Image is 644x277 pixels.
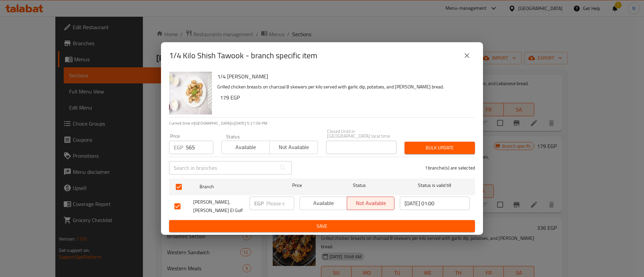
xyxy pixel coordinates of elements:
span: Status is valid till [400,181,470,190]
button: Not available [347,197,394,210]
h6: 1/4 [PERSON_NAME] [217,72,470,81]
span: Not available [272,142,315,152]
h6: 179 EGP [220,93,470,102]
span: Save [174,222,470,230]
input: Please enter price [186,141,213,154]
input: Search in branches [169,161,276,175]
button: close [459,48,475,64]
p: Current time in [GEOGRAPHIC_DATA] is [DATE] 5:21:06 PM [169,120,475,126]
span: Bulk update [410,144,470,152]
span: Available [224,142,267,152]
span: Available [303,198,344,208]
input: Please enter price [266,197,294,210]
span: Status [325,181,394,190]
p: EGP [174,143,183,151]
p: EGP [254,199,264,207]
button: Available [221,141,270,154]
button: Bulk update [405,142,475,154]
h2: 1/4 Kilo Shish Tawook - branch specific item [169,50,317,61]
p: Grilled chicken breasts on charcoal 8 skewers per kilo served with garlic dip, potatoes, and [PER... [217,83,470,91]
span: Price [275,181,319,190]
button: Available [300,197,347,210]
button: Save [169,220,475,232]
span: [PERSON_NAME], [PERSON_NAME] El Golf [193,198,244,215]
p: 1 branche(s) are selected [425,164,475,171]
img: 1/4 Kilo Shish Tawook [169,72,212,115]
span: Not available [350,198,392,208]
button: Not available [269,141,318,154]
span: Branch [200,183,269,191]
